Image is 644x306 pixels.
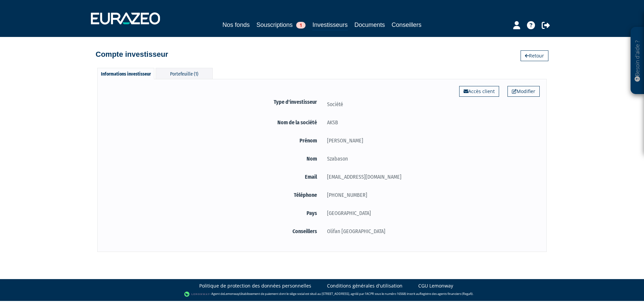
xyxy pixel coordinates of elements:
[327,282,402,289] a: Conditions générales d'utilisation
[507,86,540,97] a: Modifier
[96,50,168,58] h4: Compte investisseur
[104,173,322,181] label: Email
[156,68,213,79] div: Portefeuille (1)
[322,118,540,127] div: AKSB
[634,31,641,91] p: Besoin d'aide ?
[199,282,311,289] a: Politique de protection des données personnelles
[256,20,306,30] a: Souscriptions1
[459,86,499,97] a: Accès client
[322,173,540,181] div: [EMAIL_ADDRESS][DOMAIN_NAME]
[355,20,385,30] a: Documents
[420,292,473,296] a: Registre des agents financiers (Regafi)
[322,136,540,145] div: [PERSON_NAME]
[418,282,453,289] a: CGU Lemonway
[224,292,239,296] a: Lemonway
[392,20,422,30] a: Conseillers
[104,155,322,163] label: Nom
[521,50,548,61] a: Retour
[104,191,322,199] label: Téléphone
[322,155,540,163] div: Szabason
[104,227,322,235] label: Conseillers
[312,20,347,31] a: Investisseurs
[104,209,322,217] label: Pays
[7,291,637,298] div: - Agent de (établissement de paiement dont le siège social est situé au [STREET_ADDRESS], agréé p...
[104,98,322,106] label: Type d'investisseur
[222,20,250,30] a: Nos fonds
[104,118,322,127] label: Nom de la société
[184,291,210,298] img: logo-lemonway.png
[322,227,540,235] div: Olifan [GEOGRAPHIC_DATA]
[104,136,322,145] label: Prénom
[91,12,160,25] img: 1732889491-logotype_eurazeo_blanc_rvb.png
[322,209,540,217] div: [GEOGRAPHIC_DATA]
[322,191,540,199] div: [PHONE_NUMBER]
[97,68,154,79] div: Informations investisseur
[296,22,306,29] span: 1
[322,100,540,108] div: Société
